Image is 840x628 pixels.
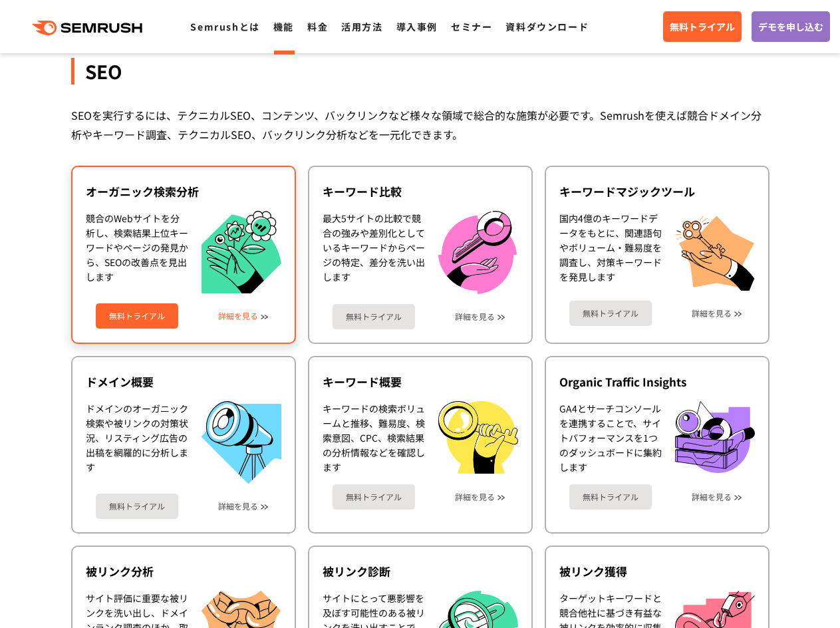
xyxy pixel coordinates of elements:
[86,184,281,200] div: オーガニック検索分析
[505,20,589,33] a: 資料ダウンロード
[559,401,662,474] div: GA4とサーチコンソールを連携することで、サイトパフォーマンスを1つのダッシュボードに集約します
[559,374,755,390] div: Organic Traffic Insights
[86,211,188,294] div: 競合のWebサイトを分析し、検索結果上位キーワードやページの発見から、SEOの改善点を見出します
[218,502,258,511] a: 詳細を見る
[670,19,735,34] span: 無料トライアル
[323,184,518,200] div: キーワード比較
[86,374,281,390] div: ドメイン概要
[96,303,178,329] a: 無料トライアル
[273,20,294,33] a: 機能
[451,20,492,33] a: セミナー
[559,563,755,579] div: 被リンク獲得
[438,211,517,294] img: キーワード比較
[333,304,415,329] a: 無料トライアル
[218,311,258,321] a: 詳細を見る
[333,484,415,510] a: 無料トライアル
[202,211,281,294] img: オーガニック検索分析
[86,401,188,484] div: ドメインのオーガニック検索や被リンクの対策状況、リスティング広告の出稿を網羅的に分析します
[559,211,662,291] div: 国内4億のキーワードデータをもとに、関連語句やボリューム・難易度を調査し、対策キーワードを発見します
[323,401,425,474] div: キーワードの検索ボリュームと推移、難易度、検索意図、CPC、検索結果の分析情報などを確認します
[569,484,652,510] a: 無料トライアル
[86,563,281,579] div: 被リンク分析
[675,211,755,291] img: キーワードマジックツール
[307,20,328,33] a: 料金
[71,58,770,84] div: SEO
[569,301,652,326] a: 無料トライアル
[96,494,178,519] a: 無料トライアル
[396,20,438,33] a: 導入事例
[559,184,755,200] div: キーワードマジックツール
[692,492,732,502] a: 詳細を見る
[190,20,259,33] a: Semrushとは
[438,401,518,474] img: キーワード概要
[341,20,382,33] a: 活用方法
[692,309,732,318] a: 詳細を見る
[675,401,755,473] img: Organic Traffic Insights
[323,563,518,579] div: 被リンク診断
[323,374,518,390] div: キーワード概要
[71,106,770,144] div: SEOを実行するには、テクニカルSEO、コンテンツ、バックリンクなど様々な領域で総合的な施策が必要です。Semrushを使えば競合ドメイン分析やキーワード調査、テクニカルSEO、バックリンク分析...
[202,401,281,484] img: ドメイン概要
[752,11,830,42] a: デモを申し込む
[455,492,495,502] a: 詳細を見る
[663,11,742,42] a: 無料トライアル
[455,312,495,321] a: 詳細を見る
[758,19,823,34] span: デモを申し込む
[323,211,425,294] div: 最大5サイトの比較で競合の強みや差別化としているキーワードからページの特定、差分を洗い出します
